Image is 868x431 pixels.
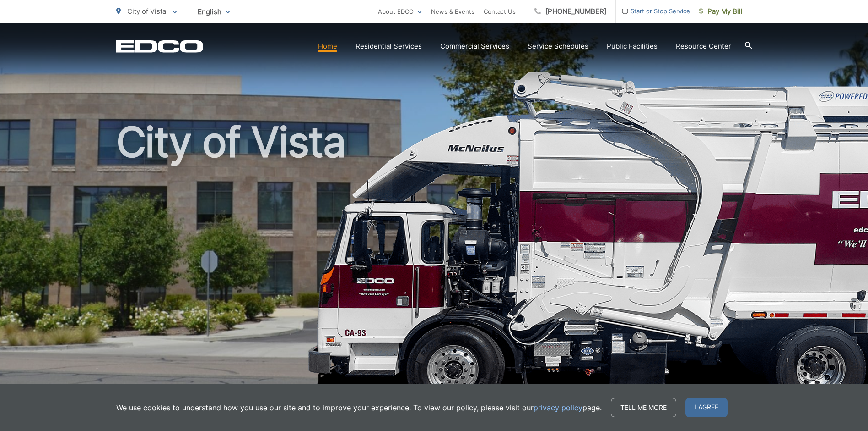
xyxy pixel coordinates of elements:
[484,6,516,17] a: Contact Us
[431,6,474,17] a: News & Events
[528,41,588,52] a: Service Schedules
[611,398,676,417] a: Tell me more
[356,41,422,52] a: Residential Services
[607,41,658,52] a: Public Facilities
[676,41,731,52] a: Resource Center
[685,398,728,417] span: I agree
[440,41,509,52] a: Commercial Services
[534,402,582,413] a: privacy policy
[699,6,743,17] span: Pay My Bill
[318,41,337,52] a: Home
[191,4,237,20] span: English
[116,402,602,413] p: We use cookies to understand how you use our site and to improve your experience. To view our pol...
[378,6,422,17] a: About EDCO
[116,40,203,53] a: EDCD logo. Return to the homepage.
[116,119,752,409] h1: City of Vista
[127,7,166,16] span: City of Vista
